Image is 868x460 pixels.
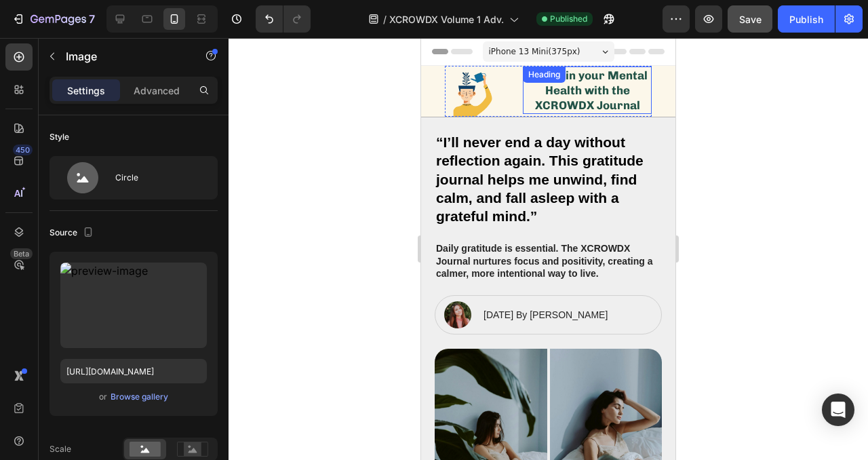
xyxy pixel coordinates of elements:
p: 7 [89,11,95,27]
div: Publish [789,12,823,26]
button: 7 [5,5,101,33]
div: 450 [13,145,33,155]
button: Save [728,5,772,33]
div: Style [50,131,69,143]
span: Save [739,14,762,25]
div: Source [50,224,96,242]
span: or [99,389,107,405]
button: Browse gallery [110,390,169,404]
span: / [383,12,387,26]
div: Scale [50,443,71,455]
span: Published [550,13,587,25]
button: Publish [778,5,835,33]
div: Undo/Redo [256,5,311,33]
div: Beta [10,248,33,259]
span: XCROWDX Volume 1 Adv. [389,12,504,26]
div: Browse gallery [111,391,168,403]
iframe: Design area [421,38,675,460]
div: Open Intercom Messenger [822,394,854,426]
img: preview-image [60,263,207,348]
p: Advanced [134,83,180,98]
p: Image [66,48,181,64]
div: Circle [115,162,198,193]
img: pexels-cottonbro-10061446.webp [14,311,126,455]
p: Settings [67,83,105,98]
input: https://example.com/image.jpg [60,359,207,383]
img: pexels-cottonbro-10061437.webp [129,311,241,455]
